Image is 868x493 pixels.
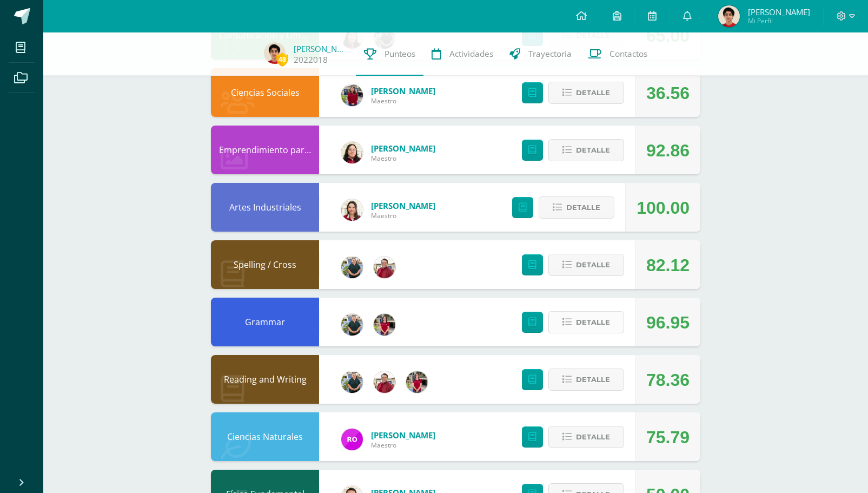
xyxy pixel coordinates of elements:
div: 96.95 [646,298,690,347]
img: 08cdfe488ee6e762f49c3a355c2599e7.png [341,199,363,221]
span: Maestro [371,211,435,220]
a: [PERSON_NAME] [294,43,348,54]
span: Detalle [576,312,610,332]
span: Maestro [371,441,435,450]
div: Artes Industriales [211,183,319,232]
a: [PERSON_NAME] [371,86,435,96]
img: ea60e6a584bd98fae00485d881ebfd6b.png [374,314,395,336]
span: Detalle [576,255,610,275]
a: [PERSON_NAME] [371,143,435,154]
span: Actividades [449,48,493,60]
div: 75.79 [646,413,690,462]
div: 82.12 [646,241,690,290]
a: Actividades [423,32,501,76]
div: Spelling / Cross [211,240,319,289]
span: Detalle [576,140,610,160]
img: 4433c8ec4d0dcbe293dd19cfa8535420.png [374,371,395,393]
div: Ciencias Naturales [211,412,319,461]
span: Punteos [385,48,415,60]
a: Punteos [356,32,423,76]
button: Detalle [548,254,624,276]
div: 36.56 [646,69,690,117]
a: [PERSON_NAME] [371,430,435,441]
span: Detalle [576,83,610,103]
div: Emprendimiento para la productividad [211,126,319,174]
img: 4433c8ec4d0dcbe293dd19cfa8535420.png [374,257,395,278]
button: Detalle [548,426,624,448]
img: 7cb4b1dfa21ef7bd44cb7bfa793903ef.png [264,42,286,64]
img: c6b4b3f06f981deac34ce0a071b61492.png [341,142,363,163]
span: Detalle [576,370,610,390]
span: 48 [276,52,288,66]
button: Detalle [548,139,624,161]
img: 7cb4b1dfa21ef7bd44cb7bfa793903ef.png [718,5,740,27]
a: 2022018 [294,54,328,65]
span: Maestro [371,96,435,106]
span: Detalle [576,427,610,447]
div: Grammar [211,298,319,346]
a: Contactos [580,32,655,76]
span: Mi Perfil [748,16,810,25]
img: 08228f36aa425246ac1f75ab91e507c5.png [341,429,363,450]
img: d3b263647c2d686994e508e2c9b90e59.png [341,257,363,278]
div: 78.36 [646,356,690,404]
button: Detalle [548,311,624,333]
a: [PERSON_NAME] [371,200,435,211]
div: Reading and Writing [211,355,319,404]
img: d3b263647c2d686994e508e2c9b90e59.png [341,371,363,393]
img: ea60e6a584bd98fae00485d881ebfd6b.png [406,371,428,393]
button: Detalle [548,369,624,391]
span: [PERSON_NAME] [748,6,810,17]
button: Detalle [539,196,614,219]
span: Trayectoria [528,48,572,60]
span: Maestro [371,154,435,163]
a: Trayectoria [501,32,580,76]
span: Detalle [566,198,600,218]
button: Detalle [548,82,624,104]
div: Ciencias Sociales [211,68,319,117]
img: d3b263647c2d686994e508e2c9b90e59.png [341,314,363,336]
img: e1f0730b59be0d440f55fb027c9eff26.png [341,84,363,106]
div: 100.00 [637,183,690,232]
span: Contactos [609,48,647,60]
div: 92.86 [646,126,690,175]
